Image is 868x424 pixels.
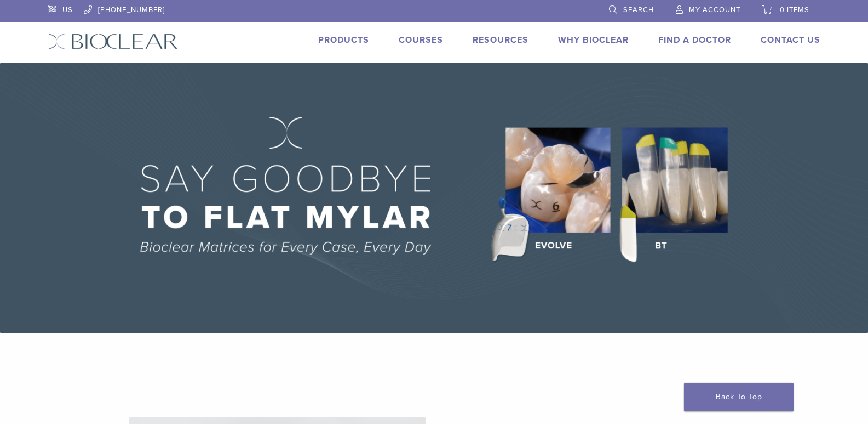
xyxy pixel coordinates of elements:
[780,5,809,14] span: 0 items
[558,35,629,46] a: Why Bioclear
[399,35,443,46] a: Courses
[689,5,740,14] span: My Account
[48,33,178,49] img: Bioclear
[623,5,654,14] span: Search
[658,35,731,46] a: Find A Doctor
[761,35,820,46] a: Contact Us
[318,35,369,46] a: Products
[684,383,794,411] a: Back To Top
[473,35,528,46] a: Resources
